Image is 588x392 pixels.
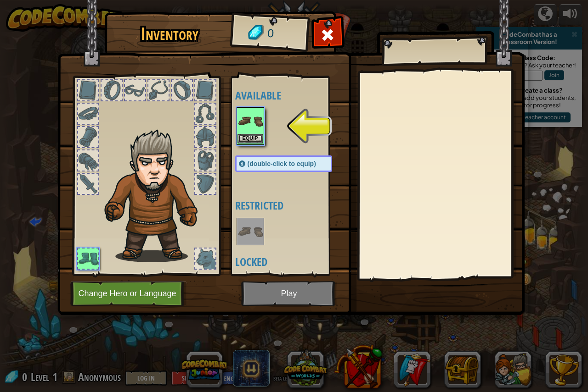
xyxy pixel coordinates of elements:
img: portrait.png [237,108,263,134]
h4: Restricted [235,199,351,211]
span: 0 [266,25,274,42]
h4: Available [235,89,351,101]
h4: Locked [235,256,351,268]
span: (double-click to equip) [248,160,316,167]
h1: Inventory [111,24,228,44]
img: portrait.png [237,219,263,244]
button: Equip [237,134,263,144]
img: hair_m2.png [100,129,213,262]
button: Change Hero or Language [70,281,187,306]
